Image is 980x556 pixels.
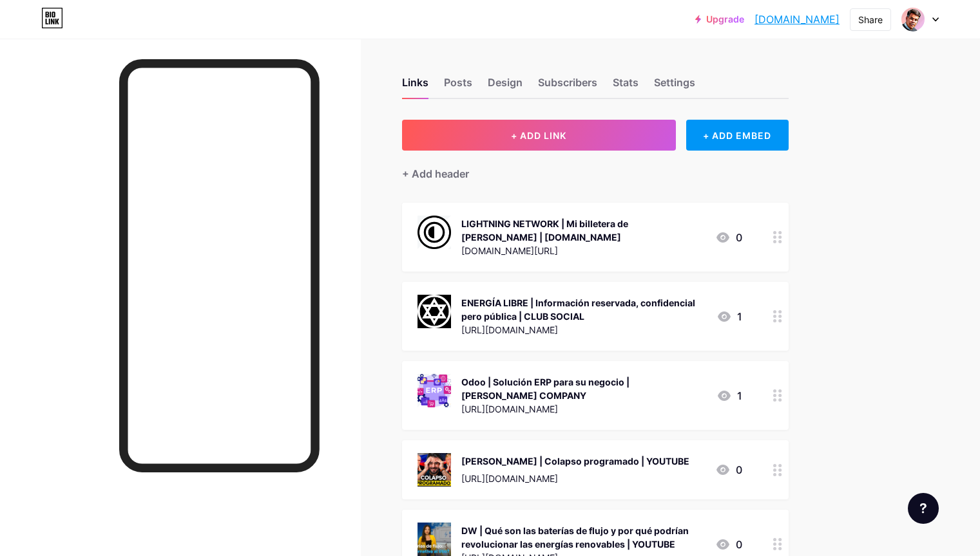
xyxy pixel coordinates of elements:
a: [DOMAIN_NAME] [754,12,840,27]
div: Settings [654,75,695,98]
div: Subscribers [538,75,597,98]
img: Odoo | Solución ERP para su negocio | ALTAMIRANDA COMPANY [418,374,451,407]
img: cesarpinto [901,7,925,32]
img: LIGHTNING NETWORK | Mi billetera de SATOSHI de BITCOIN | COINOS.IO [418,216,451,249]
div: Links [402,75,428,98]
div: [PERSON_NAME] | Colapso programado | YOUTUBE [461,454,689,468]
div: [URL][DOMAIN_NAME] [461,323,706,337]
div: Posts [444,75,472,98]
div: 0 [715,462,742,477]
div: Design [488,75,523,98]
div: 1 [716,309,742,324]
div: 1 [716,388,742,403]
img: DW | Qué son las baterías de flujo y por qué podrían revolucionar las energías renovables | YOUTUBE [418,523,451,556]
div: 0 [715,230,742,245]
div: [URL][DOMAIN_NAME] [461,402,706,416]
img: ENERGÍA LIBRE | Información reservada, confidencial pero pública | CLUB SOCIAL [418,295,451,328]
div: 0 [715,537,742,552]
div: Odoo | Solución ERP para su negocio | [PERSON_NAME] COMPANY [461,375,706,402]
div: + ADD EMBED [686,120,789,151]
img: RICHARD GRACIA | Colapso programado | YOUTUBE [418,453,451,486]
span: + ADD LINK [511,130,566,141]
a: Upgrade [695,14,744,24]
div: DW | Qué son las baterías de flujo y por qué podrían revolucionar las energías renovables | YOUTUBE [461,524,705,551]
div: + Add header [402,166,469,181]
div: Share [858,13,883,26]
div: [URL][DOMAIN_NAME] [461,472,689,485]
button: + ADD LINK [402,120,676,151]
div: [DOMAIN_NAME][URL] [461,244,705,257]
div: Stats [613,75,639,98]
div: ENERGÍA LIBRE | Información reservada, confidencial pero pública | CLUB SOCIAL [461,296,706,323]
div: LIGHTNING NETWORK | Mi billetera de [PERSON_NAME] | [DOMAIN_NAME] [461,217,705,244]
